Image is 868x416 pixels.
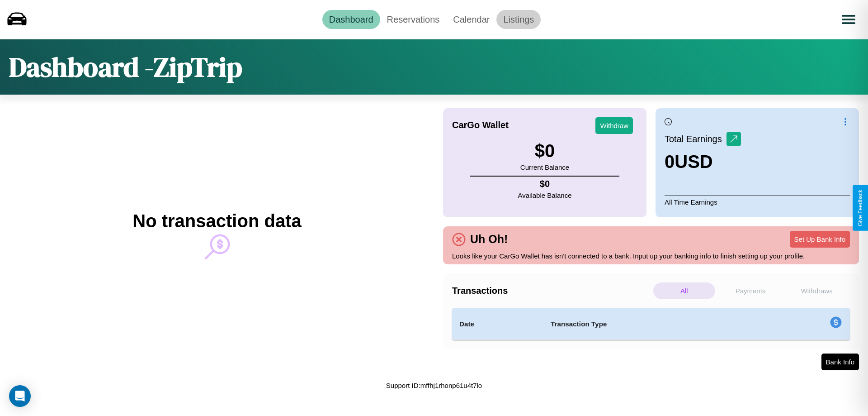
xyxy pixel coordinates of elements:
[452,120,509,130] h4: CarGo Wallet
[386,379,482,392] p: Support ID: mffhj1rhonp61u4t7lo
[665,131,726,147] p: Total Earnings
[786,282,848,299] p: Withdraws
[653,282,715,299] p: All
[821,354,859,370] button: Bank Info
[551,319,756,330] h4: Transaction Type
[446,10,496,29] a: Calendar
[452,308,850,340] table: simple table
[9,385,31,407] div: Open Intercom Messenger
[9,48,242,86] h1: Dashboard - ZipTrip
[452,250,850,262] p: Looks like your CarGo Wallet has isn't connected to a bank. Input up your banking info to finish ...
[790,231,850,248] button: Set Up Bank Info
[595,117,633,134] button: Withdraw
[380,10,447,29] a: Reservations
[466,233,512,246] h4: Uh Oh!
[518,179,572,189] h4: $ 0
[520,141,569,161] h3: $ 0
[452,286,651,296] h4: Transactions
[720,282,782,299] p: Payments
[518,189,572,201] p: Available Balance
[132,211,301,231] h2: No transaction data
[836,7,861,32] button: Open menu
[665,196,850,208] p: All Time Earnings
[322,10,380,29] a: Dashboard
[665,152,741,172] h3: 0 USD
[857,190,863,226] div: Give Feedback
[496,10,541,29] a: Listings
[520,161,569,173] p: Current Balance
[459,319,536,330] h4: Date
